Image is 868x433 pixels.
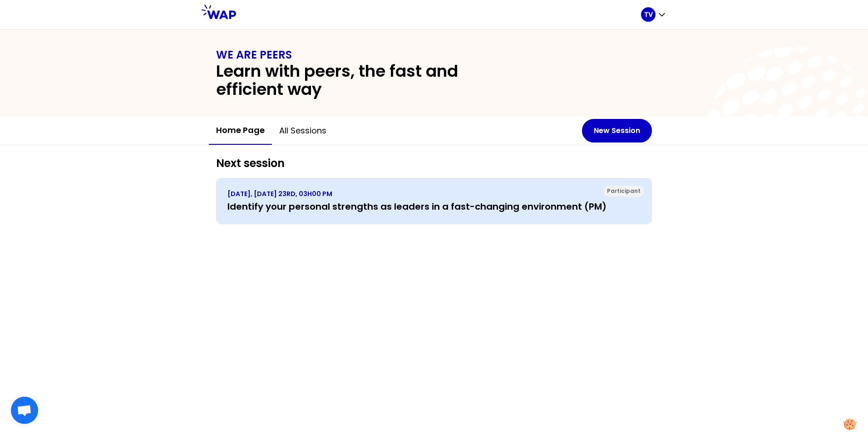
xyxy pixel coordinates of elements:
[216,156,652,171] h2: Next session
[209,117,272,145] button: Home page
[227,189,641,213] a: [DATE], [DATE] 23RD, 03H00 PMIdentify your personal strengths as leaders in a fast-changing envir...
[227,200,641,213] h3: Identify your personal strengths as leaders in a fast-changing environment (PM)
[11,397,38,424] div: Open chat
[227,189,641,198] p: [DATE], [DATE] 23RD, 03H00 PM
[216,48,652,62] h1: WE ARE PEERS
[272,117,334,144] button: All sessions
[603,186,644,197] div: Participant
[644,10,653,19] p: TV
[641,7,666,22] button: TV
[582,119,652,143] button: New Session
[216,62,521,98] h2: Learn with peers, the fast and efficient way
